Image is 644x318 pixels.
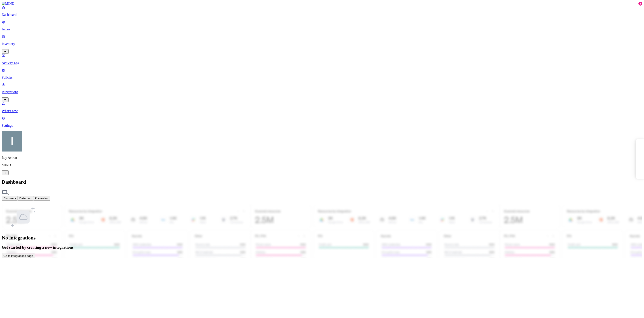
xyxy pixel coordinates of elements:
p: Inventory [2,42,642,46]
a: Integrations [2,83,642,101]
img: integrations-empty-state [10,204,36,230]
button: Discovery [2,196,18,201]
h2: Dashboard [2,179,642,185]
a: Activity Log [2,54,642,65]
p: Integrations [2,90,642,94]
a: MIND [2,2,642,6]
button: Detection [18,196,33,201]
p: Issues [2,27,642,31]
a: Dashboard [2,6,642,17]
a: Policies [2,68,642,79]
img: Itay Aviran [2,131,22,152]
p: Itay Aviran [2,156,642,160]
p: MIND [2,163,642,167]
img: svg%3e [2,189,8,195]
p: Policies [2,76,642,79]
h1: No integrations [2,235,642,241]
p: Activity Log [2,61,642,65]
a: Issues [2,20,642,31]
button: Go to integrations page [2,254,35,258]
button: Prevention [33,196,50,201]
p: What's new [2,109,642,113]
a: What's new [2,102,642,113]
span: 2 [8,192,9,196]
a: Inventory [2,35,642,53]
h3: Get started by creating a new integrations [2,245,642,250]
p: Dashboard [2,13,642,17]
p: Settings [2,124,642,128]
a: Settings [2,116,642,128]
img: MIND [2,2,14,6]
div: 1 [638,2,642,6]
